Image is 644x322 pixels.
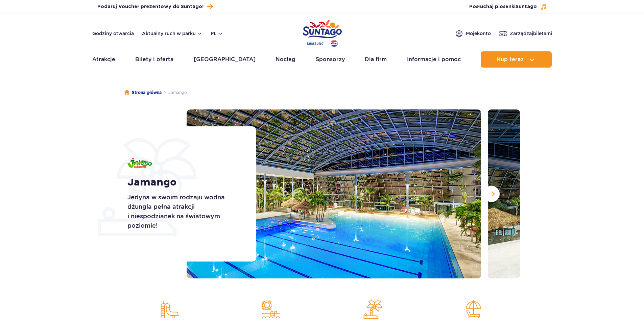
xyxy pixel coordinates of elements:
[124,89,162,96] a: Strona główna
[135,51,173,68] a: Bilety i oferta
[162,89,187,96] li: Jamango
[497,56,524,63] span: Kup teraz
[466,30,491,37] span: Moje konto
[211,30,223,37] button: pl
[97,2,213,11] a: Podaruj Voucher prezentowy do Suntago!
[407,51,461,68] a: Informacje i pomoc
[127,158,152,168] img: Jamango
[127,176,241,189] h1: Jamango
[481,51,552,68] button: Kup teraz
[142,31,202,36] button: Aktualny ruch w parku
[92,30,134,37] a: Godziny otwarcia
[455,29,491,38] a: Mojekonto
[499,29,552,38] a: Zarządzajbiletami
[276,51,295,68] a: Nocleg
[510,30,552,37] span: Zarządzaj biletami
[194,51,256,68] a: [GEOGRAPHIC_DATA]
[516,4,537,9] span: Suntago
[303,17,342,48] a: Park of Poland
[92,51,115,68] a: Atrakcje
[365,51,387,68] a: Dla firm
[469,3,537,10] span: Posłuchaj piosenki
[127,193,241,230] p: Jedyna w swoim rodzaju wodna dżungla pełna atrakcji i niespodzianek na światowym poziomie!
[97,3,204,10] span: Podaruj Voucher prezentowy do Suntago!
[469,3,547,10] button: Posłuchaj piosenkiSuntago
[316,51,345,68] a: Sponsorzy
[483,186,500,202] button: Następny slajd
